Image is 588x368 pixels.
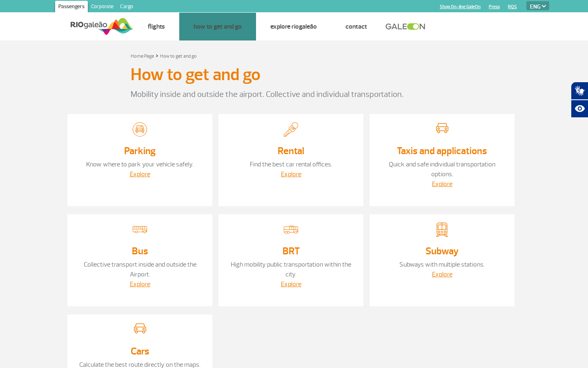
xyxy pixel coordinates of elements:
[156,51,158,60] a: >
[281,280,301,288] a: Explore
[489,4,500,9] a: Press
[399,260,485,269] a: Subways with multiple stations.
[250,160,332,168] a: Find the best car rental offices.
[194,22,242,31] a: How to get and go
[160,53,197,59] a: How to get and go
[86,160,194,168] a: Know where to park your vehicle safely.
[281,170,301,178] a: Explore
[283,245,300,257] a: BRT
[132,245,148,257] a: Bus
[397,145,487,157] a: Taxis and applications
[270,22,317,31] a: Explore RIOgaleão
[88,1,117,14] a: Corporate
[389,160,495,178] a: Quick and safe individual transportation options.
[571,82,588,100] button: Abrir tradutor de língua de sinais.
[440,4,481,9] a: Shop On-line GaleOn
[131,65,261,85] h3: How to get and go
[278,145,304,157] a: Rental
[432,270,452,278] a: Explore
[130,170,150,178] a: Explore
[130,280,150,288] a: Explore
[425,245,459,257] a: Subway
[124,145,156,157] a: Parking
[55,1,88,14] a: Passengers
[84,260,196,278] a: Collective transport inside and outside the Airport.
[345,22,367,31] a: Contact
[571,82,588,118] div: Plugin de acessibilidade da Hand Talk.
[432,180,452,188] a: Explore
[117,1,136,14] a: Cargo
[131,53,154,59] a: Home Page
[231,260,351,278] a: High mobility public transportation within the city.
[148,22,165,31] a: Flights
[508,4,517,9] a: RQS
[571,100,588,118] button: Abrir recursos assistivos.
[131,88,457,101] p: Mobility inside and outside the airport. Collective and individual transportation.
[131,345,149,357] a: Cars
